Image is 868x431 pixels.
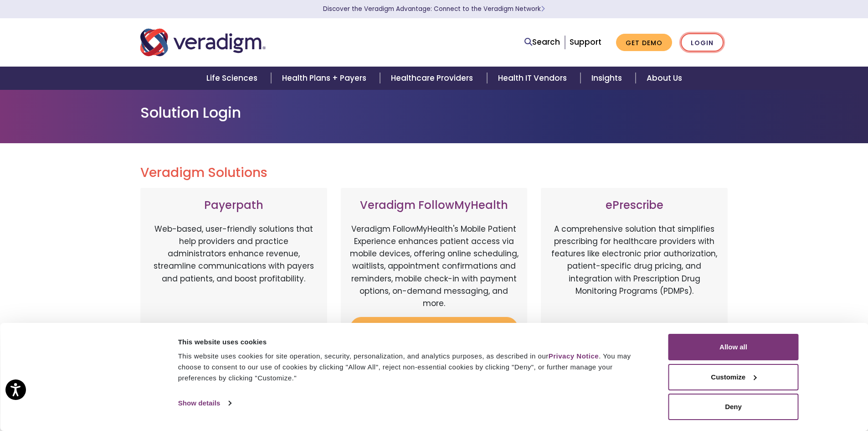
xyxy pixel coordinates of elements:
[178,337,648,348] div: This website uses cookies
[616,34,672,52] a: Get Demo
[140,27,266,57] img: Veradigm logo
[178,396,231,410] a: Show details
[550,199,719,212] h3: ePrescribe
[350,223,519,310] p: Veradigm FollowMyHealth's Mobile Patient Experience enhances patient access via mobile devices, o...
[668,334,799,360] button: Allow all
[271,67,380,90] a: Health Plans + Payers
[149,223,318,319] p: Web-based, user-friendly solutions that help providers and practice administrators enhance revenu...
[550,223,719,319] p: A comprehensive solution that simplifies prescribing for healthcare providers with features like ...
[681,33,724,52] a: Login
[580,67,636,90] a: Insights
[549,352,599,360] a: Privacy Notice
[140,165,728,181] h2: Veradigm Solutions
[541,5,545,13] span: Learn More
[140,104,728,121] h1: Solution Login
[636,67,693,90] a: About Us
[350,317,519,347] a: Login to Veradigm FollowMyHealth
[195,67,271,90] a: Life Sciences
[350,199,519,212] h3: Veradigm FollowMyHealth
[380,67,487,90] a: Healthcare Providers
[570,36,601,47] a: Support
[524,36,560,48] a: Search
[178,351,648,384] div: This website uses cookies for site operation, security, personalization, and analytics purposes, ...
[487,67,580,90] a: Health IT Vendors
[668,394,799,420] button: Deny
[668,364,799,390] button: Customize
[149,199,318,212] h3: Payerpath
[323,5,545,13] a: Discover the Veradigm Advantage: Connect to the Veradigm NetworkLearn More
